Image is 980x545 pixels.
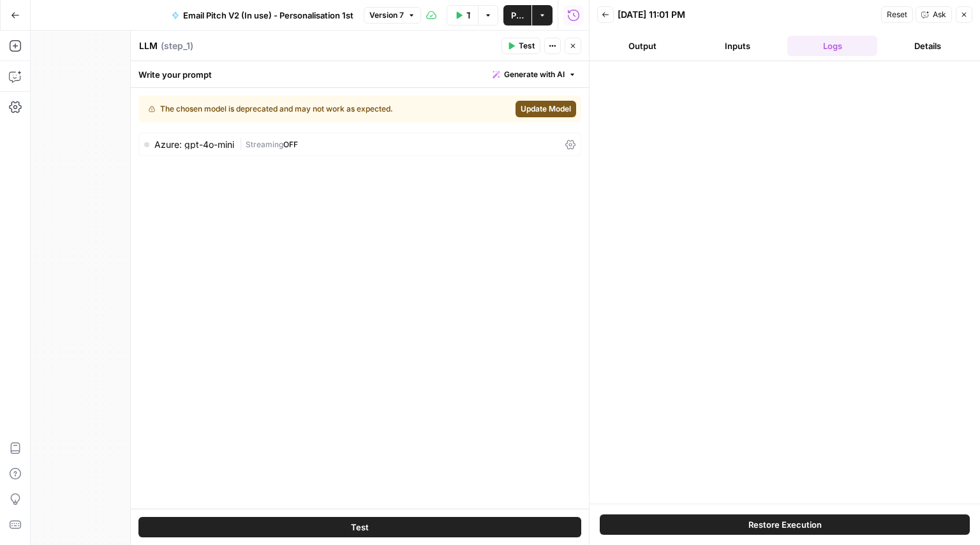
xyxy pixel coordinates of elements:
span: | [239,137,246,150]
div: Write your prompt [131,61,589,87]
button: Details [882,36,972,56]
span: Reset [887,9,907,20]
button: Test [138,517,581,537]
button: Inputs [692,36,782,56]
span: Ask [933,9,946,20]
span: Test [351,521,369,534]
span: Test [519,40,535,52]
div: The chosen model is deprecated and may not work as expected. [149,103,452,115]
button: Test [501,38,540,54]
span: Generate with AI [504,69,565,80]
button: Update Model [516,101,576,117]
button: Restore Execution [600,514,970,535]
span: Publish [511,9,524,22]
span: Email Pitch V2 (In use) - Personalisation 1st [183,9,353,22]
button: Logs [787,36,877,56]
button: Output [597,36,687,56]
button: Reset [881,6,913,23]
span: Test Workflow [466,9,470,22]
span: Update Model [521,103,571,115]
span: Restore Execution [748,518,822,531]
button: Email Pitch V2 (In use) - Personalisation 1st [164,5,361,25]
button: Test Workflow [447,5,478,25]
span: Streaming [246,140,283,149]
button: Generate with AI [487,66,581,83]
textarea: LLM [139,40,158,52]
button: Version 7 [364,7,421,24]
div: Azure: gpt-4o-mini [154,140,234,149]
span: ( step_1 ) [161,40,193,52]
span: OFF [283,140,298,149]
button: Publish [503,5,531,25]
span: Version 7 [369,10,404,21]
button: Ask [916,6,952,23]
